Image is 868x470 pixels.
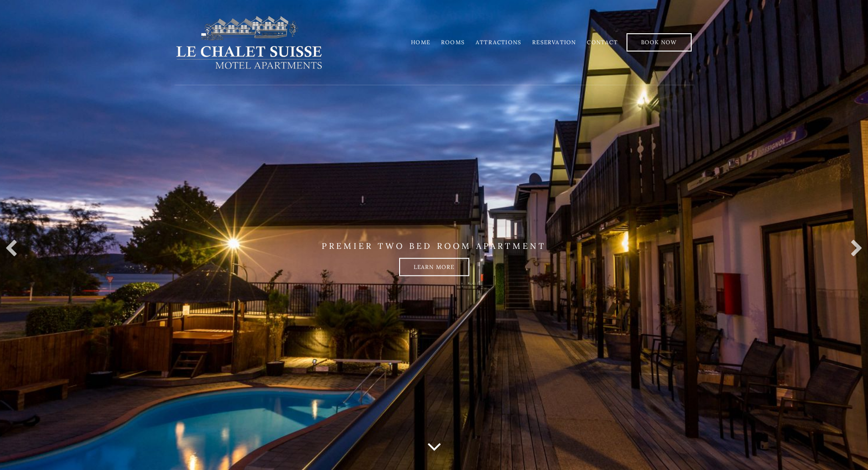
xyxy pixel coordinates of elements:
[476,39,521,46] a: Attractions
[175,241,694,251] p: PREMIER TWO BED ROOM APARTMENT
[627,33,692,52] a: Book Now
[587,39,617,46] a: Contact
[175,15,324,70] img: lechaletsuisse
[399,258,469,276] a: Learn more
[441,39,465,46] a: Rooms
[411,39,430,46] a: Home
[532,39,576,46] a: Reservation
